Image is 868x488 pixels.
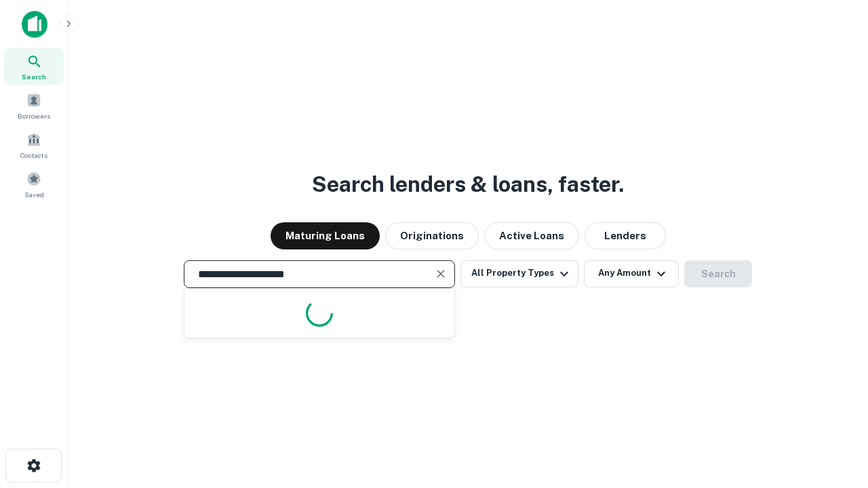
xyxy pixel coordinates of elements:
[24,189,44,200] span: Saved
[22,11,47,38] img: capitalize-icon.png
[585,222,666,249] button: Lenders
[4,48,64,85] a: Search
[484,222,579,249] button: Active Loans
[4,127,64,163] a: Contacts
[4,87,64,124] a: Borrowers
[20,150,47,161] span: Contacts
[18,110,50,121] span: Borrowers
[431,264,450,283] button: Clear
[4,166,64,203] a: Saved
[800,380,868,445] iframe: Chat Widget
[22,71,46,82] span: Search
[312,168,624,201] h3: Search lenders & loans, faster.
[271,222,380,249] button: Maturing Loans
[460,260,578,287] button: All Property Types
[385,222,479,249] button: Originations
[584,260,679,287] button: Any Amount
